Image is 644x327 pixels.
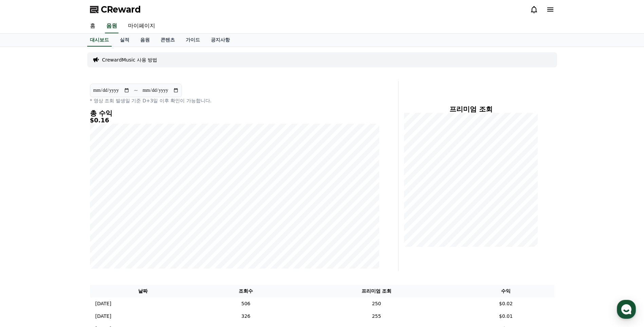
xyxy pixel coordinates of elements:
[458,310,554,323] td: $0.01
[155,34,180,47] a: 콘텐츠
[90,285,196,297] th: 날짜
[95,300,111,307] p: [DATE]
[295,310,457,323] td: 255
[102,56,158,63] a: CrewardMusic 사용 방법
[180,34,205,47] a: 가이드
[90,4,141,15] a: CReward
[105,19,118,33] a: 음원
[85,19,101,33] a: 홈
[90,109,379,117] h4: 총 수익
[101,4,141,15] span: CReward
[114,34,135,47] a: 실적
[135,34,155,47] a: 음원
[196,297,295,310] td: 506
[295,297,457,310] td: 250
[134,86,138,94] p: ~
[295,285,457,297] th: 프리미엄 조회
[404,105,538,113] h4: 프리미엄 조회
[196,310,295,323] td: 326
[196,285,295,297] th: 조회수
[87,34,112,47] a: 대시보드
[90,97,379,104] p: * 영상 조회 발생일 기준 D+3일 이후 확인이 가능합니다.
[95,313,111,320] p: [DATE]
[458,297,554,310] td: $0.02
[90,117,379,124] h5: $0.16
[458,285,554,297] th: 수익
[123,19,161,33] a: 마이페이지
[205,34,235,47] a: 공지사항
